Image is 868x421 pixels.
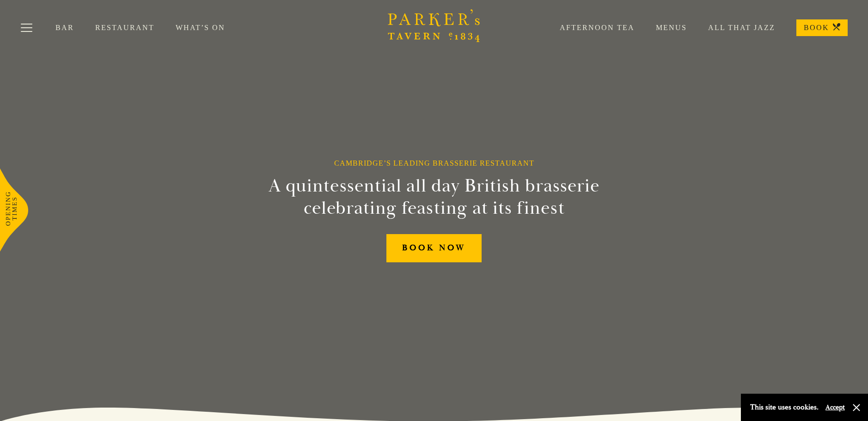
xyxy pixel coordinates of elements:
a: BOOK NOW [386,234,482,262]
p: This site uses cookies. [750,401,819,414]
button: Close and accept [852,403,861,412]
h1: Cambridge’s Leading Brasserie Restaurant [334,159,534,167]
button: Accept [825,403,845,412]
h2: A quintessential all day British brasserie celebrating feasting at its finest [223,175,645,219]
